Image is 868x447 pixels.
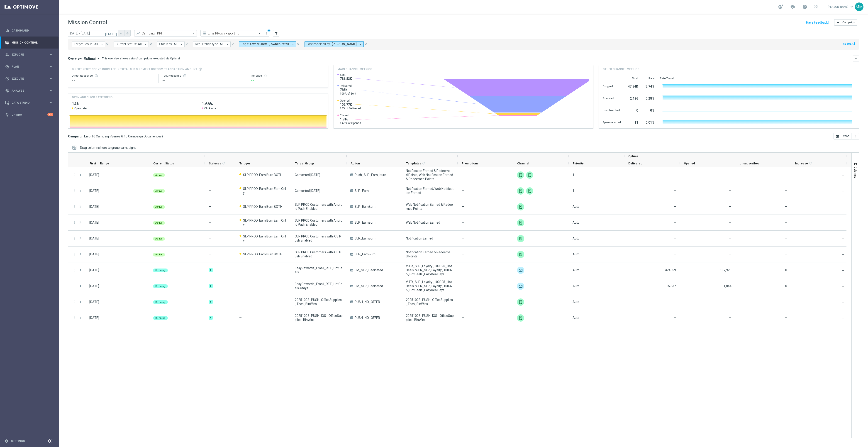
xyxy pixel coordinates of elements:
[355,173,386,177] span: Push_SLP_Earn_burn
[72,95,112,99] h4: OPEN AND CLICK RATE TREND
[836,21,840,24] i: add
[842,21,855,24] span: Campaign
[517,235,524,242] img: OptiMobile Push
[5,65,54,68] button: gps_fixed Plan keyboard_arrow_right
[106,43,109,46] i: close
[573,189,574,193] span: 1
[231,42,235,47] button: close
[517,267,524,274] img: Optimail
[355,252,375,256] span: SLP_EarnBurn
[264,74,267,78] i: refresh
[12,37,53,49] a: Mission Control
[603,82,621,90] div: Dropped
[193,41,231,47] button: Recurrence type: All arrow_drop_down
[94,42,98,46] span: All
[842,41,855,46] button: Reset All
[5,89,9,93] i: track_changes
[5,113,9,117] i: lightbulb
[517,314,524,322] img: OptiMobile Push
[80,146,136,149] div: Row Groups
[225,42,229,46] i: arrow_drop_down
[209,189,211,193] span: —
[350,253,353,256] span: A
[153,189,165,193] colored-tag: Active
[149,167,846,183] div: Press SPACE to select this row.
[114,41,149,47] button: Current Status: All arrow_drop_down
[72,316,76,320] i: more_vert
[179,42,183,46] i: arrow_drop_down
[274,31,278,35] i: filter_alt
[834,19,857,26] button: add Campaign
[221,161,225,166] span: Calculate column
[153,162,174,165] span: Current Status
[296,42,300,47] button: close
[603,118,621,126] div: Spam reported
[157,41,185,47] button: Statuses: All arrow_drop_down
[350,189,353,192] span: A
[68,247,149,262] div: Press SPACE to select this row.
[102,56,180,61] div: This overview shows data of campaigns executed via Optimail
[628,154,640,158] span: Optimail
[517,203,524,210] img: Web Push Notifications
[340,114,361,117] span: Clicked
[842,189,844,193] span: —
[251,74,324,78] div: Increase
[5,77,54,81] button: play_circle_outline Execute keyboard_arrow_right
[297,43,300,46] i: close
[126,32,129,35] i: arrow_forward
[809,161,812,165] i: refresh
[72,268,76,272] button: more_vert
[68,56,83,61] h3: Overview:
[5,109,53,121] div: Optibot
[49,100,53,105] i: keyboard_arrow_right
[795,162,808,165] span: Increase
[49,52,53,57] i: keyboard_arrow_right
[5,53,54,56] button: person_search Explore keyboard_arrow_right
[517,187,524,195] img: OptiMobile Push
[72,173,76,177] i: more_vert
[5,53,9,57] i: person_search
[5,113,54,117] button: lightbulb Optibot +10
[573,162,584,165] span: Priority
[220,42,224,46] span: All
[162,134,163,138] span: )
[185,43,188,46] i: close
[853,134,857,138] i: more_vert
[340,73,352,77] span: Sent
[406,187,454,195] span: Notification Earned, Web Notification Earned
[517,298,524,306] img: Web Push Notifications
[138,42,142,46] span: All
[305,41,364,47] button: Last modified by: [PERSON_NAME] arrow_drop_down
[204,107,216,110] span: Click rate
[626,118,638,126] div: 11
[5,101,54,105] div: Data Studio keyboard_arrow_right
[250,42,289,46] span: Owner-Retail, owner-retail
[68,134,163,138] h3: Campaign List
[517,251,524,258] img: OptiMobile Push
[684,162,695,165] span: Opened
[72,205,76,209] i: more_vert
[89,173,99,177] div: 03 Oct 2025, Friday
[332,42,357,46] span: [PERSON_NAME]
[350,285,353,287] span: A
[68,199,149,215] div: Press SPACE to select this row.
[149,231,846,247] div: Press SPACE to select this row.
[853,56,859,61] button: keyboard_arrow_down
[340,84,356,88] span: Delivered
[355,236,375,240] span: SLP_EarnBurn
[72,236,76,240] button: more_vert
[243,187,287,195] span: SLP PROD: Earn Burn Earn Only
[626,106,638,114] div: 0
[673,189,676,193] span: —
[5,65,49,69] div: Plan
[251,78,324,83] div: --
[12,24,53,37] a: Dashboard
[222,161,225,165] i: refresh
[526,171,533,179] img: Web Push Notifications
[83,56,102,61] button: Optimail arrow_drop_down
[264,31,268,36] button: more_vert
[105,31,117,35] i: [DATE]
